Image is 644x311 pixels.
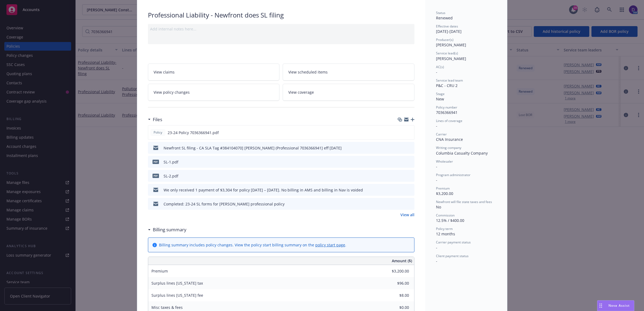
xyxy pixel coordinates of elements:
input: 0.00 [377,291,412,299]
div: Billing summary includes policy changes. View the policy start billing summary on the . [159,242,346,248]
span: No [436,204,441,209]
span: Effective dates [436,24,458,29]
span: Writing company [436,145,461,150]
span: Policy term [436,226,453,231]
div: Newfront SL filing - CA SLA Tag #384104070] [PERSON_NAME] (Professional 7036366941] eff [DATE] [164,145,342,151]
span: Service lead(s) [436,51,458,55]
button: download file [399,201,403,207]
button: preview file [407,130,412,135]
span: AC(s) [436,65,444,69]
a: policy start page [315,242,345,247]
span: Carrier [436,132,447,137]
input: 0.00 [377,279,412,287]
div: We only received 1 payment of $3,304 for policy [DATE] – [DATE]. No billing in AMS and billing in... [164,187,363,193]
button: download file [399,130,403,135]
span: New [436,96,444,102]
div: [DATE] - [DATE] [436,24,496,34]
div: Professional Liability - Newfront does SL filing [148,11,414,20]
span: 12 months [436,231,455,236]
button: preview file [407,187,412,193]
div: Drag to move [597,300,604,311]
button: preview file [407,201,412,207]
span: pdf [153,174,159,178]
span: 7036366941 [436,110,458,115]
a: View claims [148,64,280,81]
a: View policy changes [148,84,280,101]
span: Client payment status [436,254,469,258]
div: Files [148,116,162,123]
a: View coverage [283,84,414,101]
span: - [436,164,437,169]
button: download file [399,145,403,151]
span: View claims [154,69,175,75]
button: download file [399,173,403,179]
div: Billing summary [148,226,186,233]
span: Status [436,11,445,15]
span: Renewed [436,15,453,20]
span: Nova Assist [608,303,630,308]
span: Newfront will file state taxes and fees [436,200,492,204]
button: preview file [407,173,412,179]
span: Wholesaler [436,159,453,164]
button: preview file [407,145,412,151]
div: Completed: 23-24 SL forms for [PERSON_NAME] professional policy [164,201,285,207]
div: SL-2.pdf [164,173,178,179]
span: Columbia Casualty Company [436,151,488,156]
span: 12.5% / $400.00 [436,218,464,223]
span: Policy [153,130,163,135]
button: download file [399,159,403,165]
span: pdf [153,160,159,164]
span: Stage [436,92,445,96]
span: [PERSON_NAME] [436,42,466,47]
span: P&C - CRU 2 [436,83,458,88]
span: Amount ($) [392,258,412,264]
a: View all [400,212,414,218]
span: 23-24 Policy 7036366941.pdf [168,130,219,135]
span: [PERSON_NAME] [436,56,466,61]
span: - [436,245,437,250]
h3: Files [153,116,162,123]
span: Premium [151,268,168,274]
span: Surplus lines [US_STATE] tax [151,281,203,286]
span: - [436,69,437,75]
span: Carrier payment status [436,240,471,244]
button: preview file [407,159,412,165]
span: Commission [436,213,455,218]
input: 0.00 [377,267,412,275]
span: View coverage [288,89,314,95]
span: Program administrator [436,173,470,177]
span: View policy changes [154,89,190,95]
div: SL-1.pdf [164,159,178,165]
h3: Billing summary [153,226,186,233]
span: - [436,123,437,128]
span: Policy number [436,105,457,110]
div: Add internal notes here... [150,26,412,32]
span: Surplus lines [US_STATE] fee [151,293,203,298]
span: Producer(s) [436,37,453,42]
span: - [436,258,437,264]
span: Premium [436,186,450,191]
span: - [436,177,437,183]
button: Nova Assist [597,300,634,311]
a: View scheduled items [283,64,414,81]
button: download file [399,187,403,193]
span: View scheduled items [288,69,328,75]
span: Service lead team [436,78,463,83]
span: CNA Insurance [436,137,463,142]
span: Lines of coverage [436,118,462,123]
span: Misc taxes & fees [151,305,183,310]
span: $3,200.00 [436,191,453,196]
